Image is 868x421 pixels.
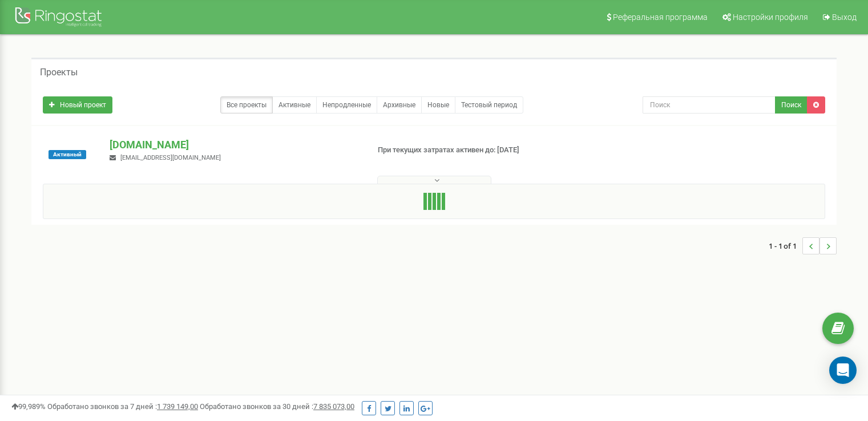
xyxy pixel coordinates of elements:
[40,67,78,78] h5: Проекты
[110,137,359,152] p: [DOMAIN_NAME]
[421,96,455,114] a: Новые
[272,96,317,114] a: Активные
[613,13,708,22] span: Реферальная программа
[643,96,776,114] input: Поиск
[43,96,112,114] a: Новый проект
[220,96,273,114] a: Все проекты
[832,13,857,22] span: Выход
[829,357,857,384] div: Open Intercom Messenger
[455,96,523,114] a: Тестовый период
[378,145,560,156] p: При текущих затратах активен до: [DATE]
[775,96,808,114] button: Поиск
[49,150,86,159] span: Активный
[120,154,221,161] span: [EMAIL_ADDRESS][DOMAIN_NAME]
[313,402,354,411] u: 7 835 073,00
[200,402,354,411] span: Обработано звонков за 30 дней :
[769,237,802,254] span: 1 - 1 of 1
[47,402,198,411] span: Обработано звонков за 7 дней :
[157,402,198,411] u: 1 739 149,00
[316,96,377,114] a: Непродленные
[769,226,837,266] nav: ...
[11,402,46,411] span: 99,989%
[733,13,808,22] span: Настройки профиля
[377,96,422,114] a: Архивные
